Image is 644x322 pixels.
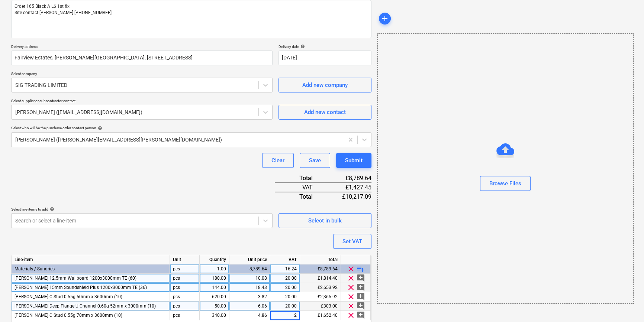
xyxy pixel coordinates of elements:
span: clear [347,292,355,301]
div: £303.00 [300,302,341,311]
div: 20.00 [273,274,297,283]
div: 16.24 [273,264,297,274]
div: Browse Files [489,179,521,188]
div: pcs [170,311,200,320]
span: Knauf 12.5mm Wallboard 1200x3000mm TE (60) [15,276,136,281]
p: Select supplier or subcontractor contact [11,98,273,105]
div: 1.00 [203,264,226,274]
button: Save [300,153,330,168]
span: clear [347,264,355,273]
span: clear [347,274,355,283]
button: Set VAT [333,234,371,249]
button: Clear [262,153,294,168]
span: Materials / Sundries [15,266,55,271]
div: Add new company [302,80,348,90]
div: 50.00 [203,302,226,311]
div: 20.00 [273,283,297,292]
div: Browse Files [377,33,634,304]
div: £1,652.40 [300,311,341,320]
div: Set VAT [342,237,362,246]
span: clear [347,283,355,292]
div: Total [275,174,325,183]
div: £1,427.45 [325,183,371,192]
span: help [48,207,54,211]
span: add_comment [356,302,365,310]
div: 180.00 [203,274,226,283]
span: add_comment [356,274,365,283]
div: 340.00 [203,311,226,320]
div: 18.43 [232,283,267,292]
p: Delivery address [11,44,273,51]
span: add_comment [356,292,365,301]
div: £8,789.64 [300,264,341,274]
span: Knauf 15mm Soundshield Plus 1200x3000mm TE (36) [15,285,147,290]
div: VAT [275,183,325,192]
div: Total [300,255,341,264]
div: Total [275,192,325,201]
span: help [299,44,305,49]
div: 6.06 [232,302,267,311]
div: Select in bulk [308,216,342,225]
div: 620.00 [203,292,226,302]
div: Select line-items to add [11,207,273,212]
span: Knauf C Stud 0.55g 70mm x 3600mm (10) [15,313,122,318]
input: Delivery date not specified [278,51,371,65]
button: Add new company [278,78,371,92]
div: Submit [345,156,363,165]
div: Quantity [200,255,229,264]
span: add [380,14,389,23]
div: 8,789.64 [232,264,267,274]
div: Select who will be the purchase order contact person [11,126,371,130]
div: pcs [170,283,200,292]
div: pcs [170,302,200,311]
div: Unit [170,255,200,264]
button: Submit [336,153,371,168]
div: Line-item [12,255,170,264]
div: £2,653.92 [300,283,341,292]
span: Knauf C Stud 0.55g 50mm x 3600mm (10) [15,294,122,299]
span: Knauf Deep Flange U Channel 0.60g 52mm x 3000mm (10) [15,303,156,309]
div: £1,814.40 [300,274,341,283]
div: £8,789.64 [325,174,371,183]
div: pcs [170,292,200,302]
iframe: Chat Widget [607,286,644,322]
span: clear [347,311,355,320]
span: playlist_add [356,264,365,273]
span: add_comment [356,311,365,320]
div: 20.00 [273,302,297,311]
div: Add new contact [304,107,346,117]
div: 10.08 [232,274,267,283]
button: Browse Files [480,176,531,191]
div: Unit price [229,255,270,264]
div: 3.82 [232,292,267,302]
button: Select in bulk [278,213,371,228]
div: Clear [271,156,284,165]
p: Select company [11,71,273,78]
div: 144.00 [203,283,226,292]
div: 20.00 [273,292,297,302]
div: 4.86 [232,311,267,320]
div: £10,217.09 [325,192,371,201]
div: pcs [170,264,200,274]
span: clear [347,302,355,310]
div: Delivery date [278,44,371,49]
button: Add new contact [278,105,371,120]
input: Delivery address [11,51,273,65]
span: help [96,126,102,130]
div: pcs [170,274,200,283]
span: add_comment [356,283,365,292]
div: Save [309,156,321,165]
div: VAT [270,255,300,264]
div: £2,365.92 [300,292,341,302]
